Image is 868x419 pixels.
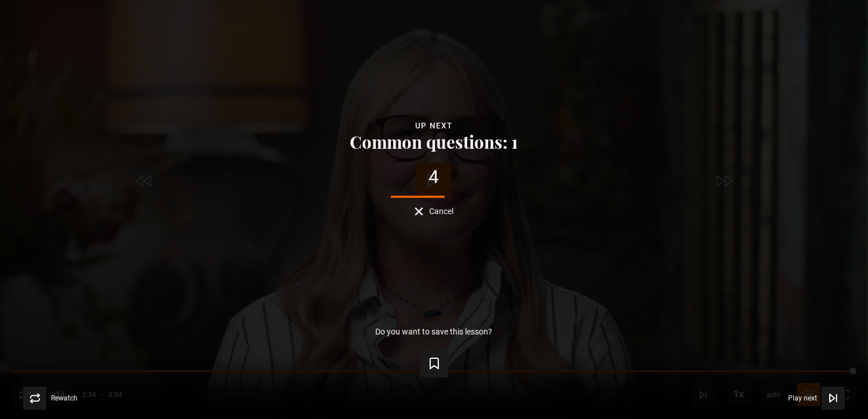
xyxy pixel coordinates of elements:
p: Do you want to save this lesson? [376,328,493,336]
button: Rewatch [23,387,78,410]
div: Up next [19,119,849,133]
span: Cancel [429,207,453,215]
button: Play next [788,387,845,410]
span: Play next [788,395,817,402]
div: 4 [19,168,849,186]
span: Rewatch [51,395,78,402]
button: Common questions: 1 [347,133,522,150]
button: Cancel [415,207,453,216]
